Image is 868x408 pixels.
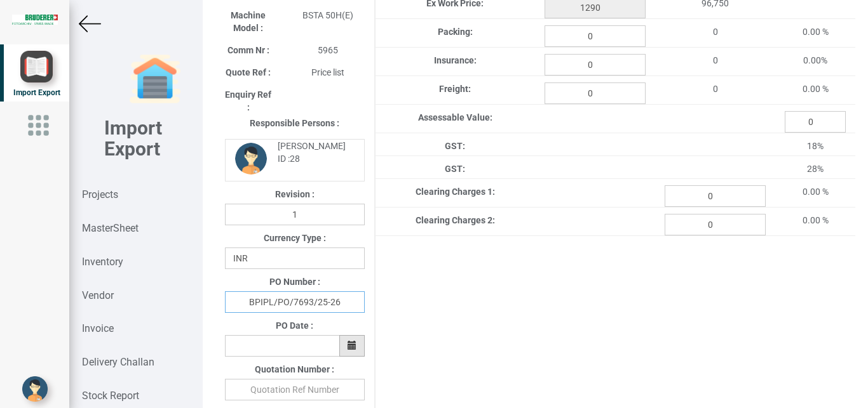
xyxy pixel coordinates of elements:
[803,215,829,225] span: 0.00 %
[807,164,824,174] span: 28%
[803,84,829,94] span: 0.00 %
[438,25,473,38] label: Packing:
[713,27,718,37] span: 0
[318,45,338,55] span: 5965
[225,291,365,313] input: PO Number
[104,117,162,160] b: Import Export
[269,275,320,288] label: PO Number :
[434,54,477,67] label: Insurance:
[445,162,465,175] label: GST:
[803,27,829,37] span: 0.00 %
[302,10,353,20] span: BSTA 50H(E)
[130,54,180,105] img: garage-closed.png
[439,82,471,95] label: Freight:
[227,44,269,56] label: Comm Nr :
[275,188,315,201] label: Revision :
[225,88,272,114] label: Enquiry Ref :
[13,88,60,97] span: Import Export
[82,256,123,268] strong: Inventory
[82,356,154,368] strong: Delivery Challan
[264,232,326,244] label: Currency Type :
[82,390,139,402] strong: Stock Report
[416,185,495,198] label: Clearing Charges 1:
[311,67,344,77] span: Price list
[803,187,829,197] span: 0.00 %
[803,55,827,65] span: 0.00%
[225,9,272,34] label: Machine Model :
[416,214,495,227] label: Clearing Charges 2:
[225,379,365,400] input: Quotation Ref Number
[445,140,465,152] label: GST:
[713,84,718,94] span: 0
[82,289,114,301] strong: Vendor
[250,117,339,129] label: Responsible Persons :
[418,111,492,124] label: Assessable Value:
[226,66,271,79] label: Quote Ref :
[82,322,114,334] strong: Invoice
[255,363,334,376] label: Quotation Number :
[225,204,365,225] input: Revision
[713,55,718,65] span: 0
[82,188,118,201] strong: Projects
[807,141,824,151] span: 18%
[276,319,313,332] label: PO Date :
[235,143,267,174] img: DP
[82,222,139,234] strong: MasterSheet
[290,154,300,164] strong: 28
[268,140,354,165] div: [PERSON_NAME] ID :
